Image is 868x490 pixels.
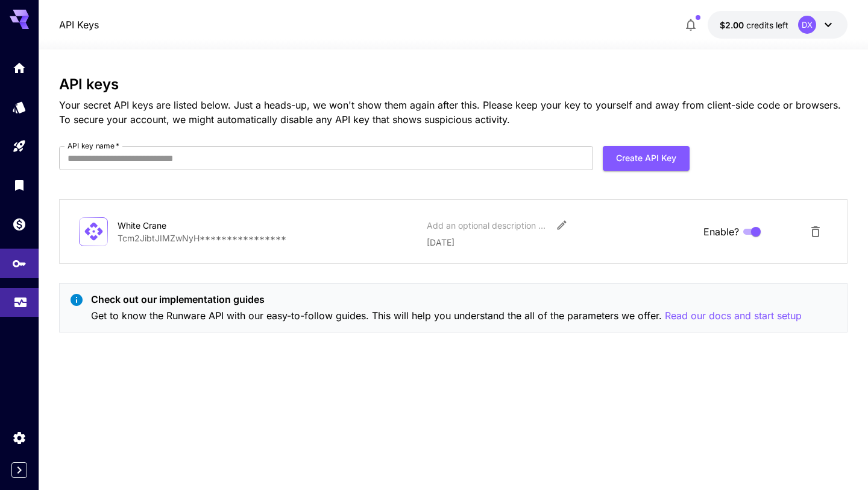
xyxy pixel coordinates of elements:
[665,308,802,323] button: Read our docs and start setup
[603,146,690,171] button: Create API Key
[12,217,27,232] div: Wallet
[13,291,28,306] div: Usage
[59,17,99,32] nav: breadcrumb
[427,236,694,249] p: [DATE]
[91,292,802,307] p: Check out our implementation guides
[12,100,27,115] div: Models
[12,430,27,445] div: Settings
[551,214,573,236] button: Edit
[59,98,847,127] p: Your secret API keys are listed below. Just a heads-up, we won't show them again after this. Plea...
[804,220,828,244] button: Delete API Key
[91,308,802,323] p: Get to know the Runware API with our easy-to-follow guides. This will help you understand the all...
[703,224,739,239] span: Enable?
[59,17,99,32] a: API Keys
[798,16,816,34] div: DX
[12,177,27,192] div: Library
[12,256,27,271] div: API Keys
[12,60,27,75] div: Home
[720,20,746,30] span: $2.00
[427,219,547,232] div: Add an optional description or comment
[11,462,27,478] button: Expand sidebar
[118,219,238,232] div: White Crane
[720,19,788,31] div: $2.00
[59,76,847,93] h3: API keys
[68,141,119,151] label: API key name
[708,11,848,39] button: $2.00DX
[12,139,27,154] div: Playground
[746,20,788,30] span: credits left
